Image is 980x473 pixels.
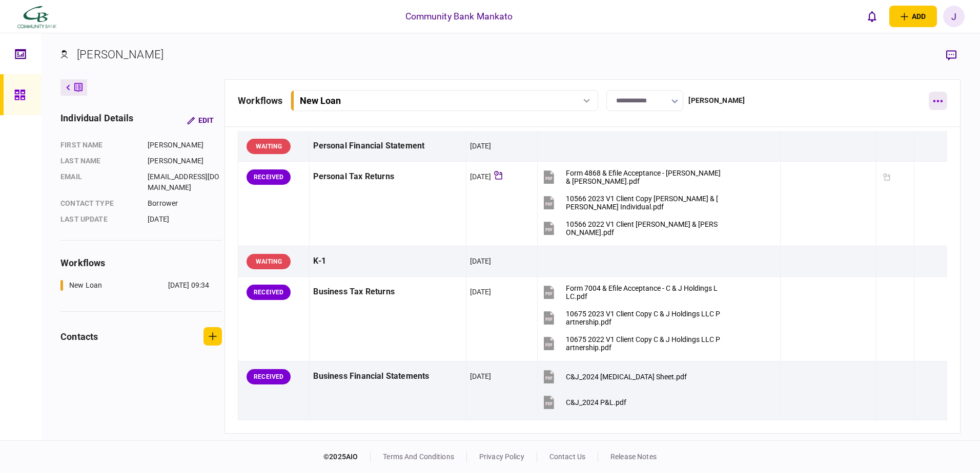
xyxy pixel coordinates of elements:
button: C&J_2024 Bal Sheet.pdf [541,365,687,388]
a: release notes [610,453,657,461]
div: Business Financial Statements [313,365,462,388]
div: [EMAIL_ADDRESS][DOMAIN_NAME] [148,171,222,193]
img: client company logo [15,4,58,29]
div: C&J_2024 Bal Sheet.pdf [566,373,687,381]
div: [PERSON_NAME] [148,140,222,150]
button: 10675 2022 V1 Client Copy C & J Holdings LLC Partnership.pdf [541,332,721,355]
div: Form 7004 & Efile Acceptance - C & J Holdings LLC.pdf [566,284,721,300]
button: 10566 2023 V1 Client Copy Michaletz, Joseph & Christine Individual.pdf [541,191,721,214]
a: terms and conditions [383,453,454,461]
button: Form 4868 & Efile Acceptance - Joseph & Christine Michaletz.pdf [541,165,721,188]
a: privacy policy [479,453,524,461]
button: C&J_2024 P&L.pdf [541,391,626,414]
div: Community Bank Mankato [405,10,513,23]
div: Personal Tax Returns [313,165,462,188]
button: 10675 2023 V1 Client Copy C & J Holdings LLC Partnership.pdf [541,306,721,329]
div: 10675 2022 V1 Client Copy C & J Holdings LLC Partnership.pdf [566,335,721,352]
div: RECEIVED [247,169,291,185]
div: © 2025 AIO [323,451,371,462]
div: workflows [238,94,282,107]
div: Borrower [148,198,222,209]
div: K-1 [313,250,462,273]
div: 10675 2023 V1 Client Copy C & J Holdings LLC Partnership.pdf [566,310,721,326]
div: WAITING [247,254,291,269]
div: contacts [60,330,98,343]
div: [DATE] 09:34 [168,280,210,291]
div: New Loan [300,95,341,106]
div: Form 4868 & Efile Acceptance - Joseph & Christine Michaletz.pdf [566,169,721,185]
div: Tickler available [880,170,893,184]
div: Contact type [60,198,137,209]
div: individual details [60,111,133,130]
div: workflows [60,256,222,270]
button: 10566 2022 V1 Client Copy Michaletz, Joseph & Christine Individual.pdf [541,217,721,240]
div: [DATE] [148,214,222,225]
div: [PERSON_NAME] [148,156,222,166]
button: Form 7004 & Efile Acceptance - C & J Holdings LLC.pdf [541,281,721,304]
a: New Loan[DATE] 09:34 [60,280,209,291]
div: RECEIVED [247,369,291,384]
button: J [943,6,965,27]
div: C&J_2024 P&L.pdf [566,398,626,406]
div: RECEIVED [247,285,291,300]
div: [DATE] [470,287,492,297]
div: First name [60,140,137,150]
div: [DATE] [470,371,492,381]
button: Edit [179,111,222,130]
div: 10566 2022 V1 Client Copy Michaletz, Joseph & Christine Individual.pdf [566,220,721,236]
div: Business Tax Returns [313,281,462,304]
div: 10566 2023 V1 Client Copy Michaletz, Joseph & Christine Individual.pdf [566,195,721,211]
div: WAITING [247,139,291,154]
div: [DATE] [470,141,492,151]
div: [PERSON_NAME] [688,95,745,106]
button: New Loan [291,90,598,111]
div: New Loan [69,280,102,291]
div: [DATE] [470,171,492,182]
div: last update [60,214,137,225]
div: [PERSON_NAME] [77,46,164,63]
div: email [60,171,137,193]
a: contact us [549,453,585,461]
button: open adding identity options [889,6,937,27]
div: Personal Financial Statement [313,135,462,158]
div: [DATE] [470,256,492,266]
div: Last name [60,156,137,166]
button: open notifications list [862,6,883,27]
